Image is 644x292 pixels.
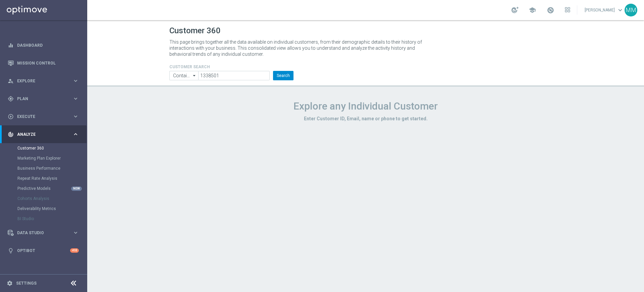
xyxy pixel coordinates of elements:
[8,114,14,120] i: play_circle_outline
[72,78,79,84] i: keyboard_arrow_right
[8,54,79,72] div: Mission Control
[72,113,79,120] i: keyboard_arrow_right
[7,114,79,119] button: play_circle_outline Execute keyboard_arrow_right
[169,65,293,69] h4: CUSTOMER SEARCH
[7,132,79,137] button: track_changes Analyze keyboard_arrow_right
[72,131,79,137] i: keyboard_arrow_right
[70,248,79,253] div: +10
[17,36,79,54] a: Dashboard
[7,280,13,286] i: settings
[191,71,198,80] i: arrow_drop_down
[17,143,87,153] div: Customer 360
[8,78,72,84] div: Explore
[17,79,72,83] span: Explore
[7,96,79,101] button: gps_fixed Plan keyboard_arrow_right
[8,42,14,48] i: equalizer
[8,114,72,120] div: Execute
[169,71,198,80] input: Contains
[8,242,79,259] div: Optibot
[17,156,70,161] a: Marketing Plan Explorer
[8,78,14,84] i: person_search
[17,166,70,171] a: Business Performance
[169,26,562,36] h1: Customer 360
[169,116,562,122] h3: Enter Customer ID, Email, name or phone to get started.
[8,248,14,254] i: lightbulb
[169,39,428,57] p: This page brings together all the data available on individual customers, from their demographic ...
[17,204,87,214] div: Deliverability Metrics
[8,96,14,102] i: gps_fixed
[7,248,79,253] button: lightbulb Optibot +10
[17,183,87,194] div: Predictive Models
[273,71,293,80] button: Search
[17,194,87,204] div: Cohorts Analysis
[72,95,79,102] i: keyboard_arrow_right
[17,145,70,151] a: Customer 360
[529,6,536,14] span: school
[17,115,72,119] span: Execute
[8,36,79,54] div: Dashboard
[71,186,82,191] div: NEW
[625,4,637,16] div: MM
[8,131,72,137] div: Analyze
[17,186,70,191] a: Predictive Models
[17,206,70,211] a: Deliverability Metrics
[16,281,37,285] a: Settings
[17,231,72,235] span: Data Studio
[17,54,79,72] a: Mission Control
[616,6,624,14] span: keyboard_arrow_down
[7,43,79,48] button: equalizer Dashboard
[72,230,79,236] i: keyboard_arrow_right
[17,173,87,183] div: Repeat Rate Analysis
[169,100,562,112] h1: Explore any Individual Customer
[17,97,72,101] span: Plan
[17,153,87,163] div: Marketing Plan Explorer
[584,5,625,15] a: [PERSON_NAME]keyboard_arrow_down
[17,132,72,136] span: Analyze
[7,78,79,84] button: person_search Explore keyboard_arrow_right
[8,230,72,236] div: Data Studio
[8,96,72,102] div: Plan
[198,71,270,80] input: Enter CID, Email, name or phone
[7,60,79,66] button: Mission Control
[17,214,87,224] div: BI Studio
[17,176,70,181] a: Repeat Rate Analysis
[8,131,14,137] i: track_changes
[17,242,70,259] a: Optibot
[17,163,87,173] div: Business Performance
[7,230,79,236] button: Data Studio keyboard_arrow_right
